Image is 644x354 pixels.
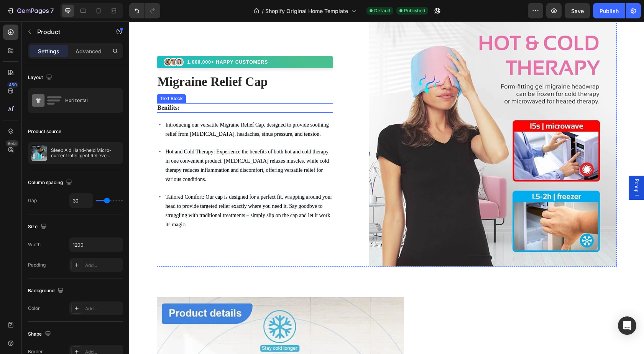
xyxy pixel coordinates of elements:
[70,194,93,207] input: Auto
[38,47,59,55] p: Settings
[593,3,625,18] button: Publish
[28,197,37,204] div: Gap
[40,36,49,45] img: Customer 2
[404,7,425,14] span: Published
[28,82,204,91] p: Benifits:
[129,21,644,354] iframe: Design area
[65,92,112,109] div: Horizontal
[36,127,200,161] span: Hot and Cold Therapy: Experience the benefits of both hot and cold therapy in one convenient prod...
[262,7,264,15] span: /
[6,140,18,147] div: Beta
[28,305,40,312] div: Color
[265,7,348,15] span: Shopify Original Home Template
[374,7,390,14] span: Default
[3,3,57,18] button: 7
[571,8,584,14] span: Save
[36,100,200,115] span: Introducing our versatile Migraine Relief Cap, designed to provide soothing relief from [MEDICAL_...
[76,47,102,55] p: Advanced
[28,72,54,83] div: Layout
[28,222,48,232] div: Size
[29,74,55,81] div: Text Block
[503,157,511,175] span: Popup 1
[7,82,18,88] div: 450
[36,173,203,206] span: Tailored Comfort: Our cap is designed for a perfect fit, wrapping around your head to provide tar...
[51,148,120,158] p: Sleep Aid Hand-held Micro-current Intelligent Relieve Anxiety [MEDICAL_DATA] Fast Sleep Instrumen...
[618,316,636,335] div: Open Intercom Messenger
[31,145,47,161] img: product feature img
[50,6,54,15] p: 7
[85,305,121,312] div: Add...
[28,128,61,135] div: Product source
[34,36,43,45] img: Customer 1
[46,36,54,45] img: Customer 3
[28,329,53,339] div: Shape
[129,3,160,18] div: Undo/Redo
[28,178,74,188] div: Column spacing
[37,27,102,36] p: Product
[28,241,41,248] div: Width
[28,286,65,296] div: Background
[70,238,123,252] input: Auto
[58,37,139,44] span: 1,000,000+ HAPPY CUSTOMERS
[28,51,204,69] h2: Migraine Relief Cap
[85,262,121,269] div: Add...
[600,7,619,15] div: Publish
[28,262,46,268] div: Padding
[565,3,590,18] button: Save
